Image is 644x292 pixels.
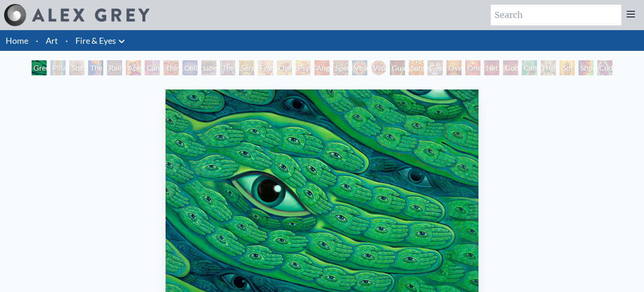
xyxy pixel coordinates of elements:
[75,34,116,47] a: Fire & Eyes
[597,60,612,75] div: Cuddle
[296,60,311,75] div: Psychomicrograph of a Fractal Paisley Cherub Feather Tip
[484,60,499,75] div: Net of Being
[541,60,556,75] div: Higher Vision
[201,60,216,75] div: Liberation Through Seeing
[32,60,47,75] div: Green Hand
[560,60,575,75] div: Sol Invictus
[503,60,518,75] div: Godself
[220,60,235,75] div: The Seer
[578,60,594,75] div: Shpongled
[69,60,84,75] div: Study for the Great Turn
[88,60,103,75] div: The Torch
[6,35,28,46] a: Home
[145,60,160,75] div: Cannabis Sutra
[465,60,480,75] div: One
[239,60,254,75] div: Seraphic Transport Docking on the Third Eye
[409,60,424,75] div: Sunyata
[352,60,367,75] div: Vision Crystal
[390,60,405,75] div: Guardian of Infinite Vision
[182,60,198,75] div: Collective Vision
[126,60,141,75] div: Aperture
[522,60,537,75] div: Cannafist
[428,60,443,75] div: Cosmic Elf
[46,34,58,47] a: Art
[62,30,72,51] li: ·
[491,5,621,25] input: Search
[32,30,42,51] li: ·
[107,60,122,75] div: Rainbow Eye Ripple
[50,60,66,75] div: Pillar of Awareness
[371,60,386,75] div: Vision [PERSON_NAME]
[333,60,348,75] div: Spectral Lotus
[446,60,462,75] div: Oversoul
[164,60,179,75] div: Third Eye Tears of Joy
[258,60,273,75] div: Fractal Eyes
[277,60,292,75] div: Ophanic Eyelash
[314,60,330,75] div: Angel Skin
